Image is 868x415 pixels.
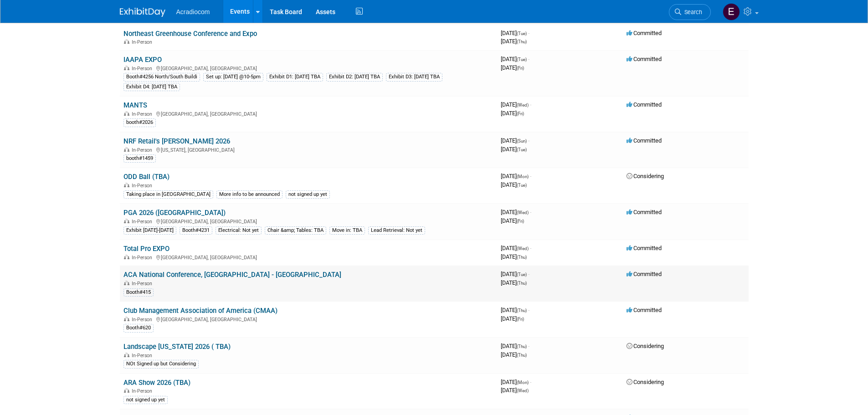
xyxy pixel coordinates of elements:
div: Exhibit D3: [DATE] TBA [386,73,442,81]
span: In-Person [132,66,155,72]
span: In-Person [132,317,155,323]
span: [DATE] [501,343,529,349]
img: In-Person Event [124,39,129,44]
span: (Tue) [517,31,527,36]
span: (Fri) [517,317,524,322]
div: booth#2026 [123,118,156,127]
div: Booth#4256 North/South Buildi [123,73,200,81]
img: In-Person Event [124,111,129,116]
div: not signed up yet [286,190,330,199]
span: In-Person [132,219,155,225]
img: Elizabeth Martinez [723,3,740,20]
a: ACA National Conference, [GEOGRAPHIC_DATA] - [GEOGRAPHIC_DATA] [123,271,341,279]
span: Acradiocom [176,8,210,15]
span: [DATE] [501,279,527,286]
div: [GEOGRAPHIC_DATA], [GEOGRAPHIC_DATA] [123,315,493,323]
span: (Thu) [517,39,527,44]
div: [GEOGRAPHIC_DATA], [GEOGRAPHIC_DATA] [123,110,493,117]
a: Landscape [US_STATE] 2026 ( TBA) [123,343,231,351]
span: [DATE] [501,253,527,260]
span: [DATE] [501,271,529,277]
span: - [528,343,529,349]
span: - [530,379,531,385]
span: Committed [627,307,662,313]
span: [DATE] [501,56,529,62]
span: (Sun) [517,138,527,143]
span: (Fri) [517,66,524,71]
div: not signed up yet [123,396,168,404]
div: NOt Signed up but Considering [123,360,199,368]
span: In-Person [132,111,155,117]
div: booth#1459 [123,154,156,163]
span: In-Person [132,353,155,359]
span: (Wed) [517,388,529,393]
span: In-Person [132,39,155,45]
span: [DATE] [501,30,529,36]
div: [GEOGRAPHIC_DATA], [GEOGRAPHIC_DATA] [123,217,493,225]
span: - [528,137,529,144]
span: In-Person [132,147,155,153]
span: (Thu) [517,281,527,286]
span: - [528,271,529,277]
span: Considering [627,173,664,179]
span: (Fri) [517,219,524,224]
span: [DATE] [501,379,531,385]
a: Northeast Greenhouse Conference and Expo [123,30,257,38]
span: Committed [627,245,662,251]
span: Considering [627,379,664,385]
span: Search [681,9,702,15]
span: (Mon) [517,380,529,385]
div: Chair &amp; Tables: TBA [265,226,326,235]
span: - [528,307,529,313]
div: More info to be announced [216,190,282,199]
img: In-Person Event [124,388,129,393]
div: Lead Retrieval: Not yet [368,226,425,235]
span: [DATE] [501,146,527,153]
img: In-Person Event [124,66,129,70]
span: [DATE] [501,181,527,188]
div: [GEOGRAPHIC_DATA], [GEOGRAPHIC_DATA] [123,64,493,72]
span: Committed [627,271,662,277]
img: In-Person Event [124,219,129,223]
span: [DATE] [501,315,524,322]
div: Booth#4231 [180,226,212,235]
span: In-Person [132,255,155,261]
span: (Wed) [517,246,529,251]
span: Considering [627,343,664,349]
span: (Thu) [517,353,527,358]
span: (Tue) [517,57,527,62]
div: Booth#620 [123,324,154,332]
span: (Thu) [517,308,527,313]
img: In-Person Event [124,353,129,357]
span: (Mon) [517,174,529,179]
img: In-Person Event [124,317,129,321]
span: [DATE] [501,101,531,108]
span: In-Person [132,388,155,394]
span: [DATE] [501,245,531,251]
span: - [530,101,531,108]
span: In-Person [132,281,155,287]
a: NRF Retail's [PERSON_NAME] 2026 [123,137,230,145]
span: [DATE] [501,173,531,179]
span: (Thu) [517,255,527,260]
span: (Tue) [517,147,527,152]
span: [DATE] [501,217,524,224]
span: - [530,173,531,179]
span: - [528,56,529,62]
div: Booth#415 [123,288,154,297]
a: Club Management Association of America (CMAA) [123,307,277,315]
span: Committed [627,209,662,215]
div: Set up: [DATE] @10-5pm [203,73,263,81]
span: [DATE] [501,351,527,358]
a: ARA Show 2026 (TBA) [123,379,190,387]
span: [DATE] [501,307,529,313]
a: IAAPA EXPO [123,56,162,64]
div: Electrical: Not yet [216,226,262,235]
span: (Wed) [517,210,529,215]
div: Exhibit D4: [DATE] TBA [123,83,180,91]
a: PGA 2026 ([GEOGRAPHIC_DATA]) [123,209,226,217]
span: [DATE] [501,38,527,45]
a: Search [669,4,711,20]
div: Exhibit [DATE]-[DATE] [123,226,176,235]
a: ODD Ball (TBA) [123,173,169,181]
